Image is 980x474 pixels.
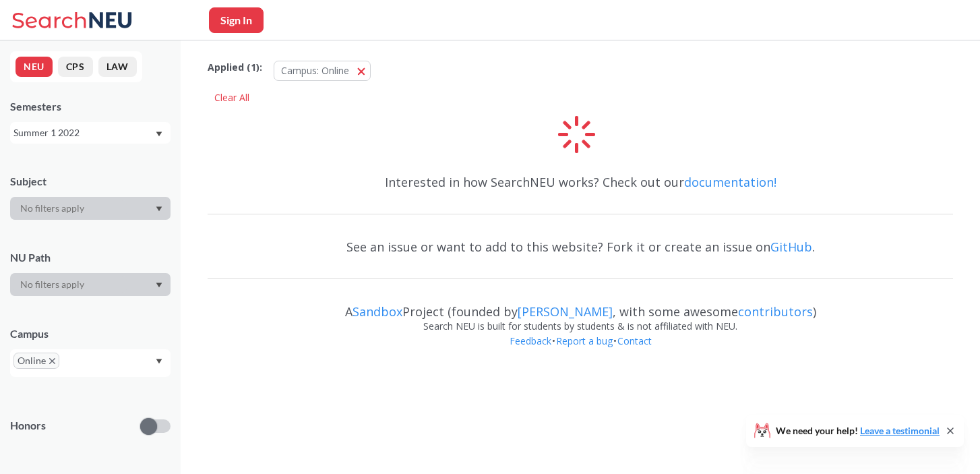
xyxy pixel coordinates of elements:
a: contributors [738,303,813,320]
svg: Dropdown arrow [156,359,162,364]
a: Sandbox [353,303,402,320]
a: Report a bug [555,334,613,347]
a: Leave a testimonial [860,425,940,436]
svg: Dropdown arrow [156,131,162,137]
div: Search NEU is built for students by students & is not affiliated with NEU. [208,319,953,334]
svg: Dropdown arrow [156,283,162,288]
div: Summer 1 2022 [13,125,154,140]
div: Summer 1 2022Dropdown arrow [10,122,171,144]
svg: X to remove pill [49,358,55,364]
div: Campus [10,326,171,341]
button: LAW [98,57,137,77]
a: GitHub [770,239,812,255]
button: Sign In [209,7,264,33]
span: OnlineX to remove pill [13,353,59,369]
a: documentation! [684,174,776,190]
div: NU Path [10,250,171,265]
a: Contact [617,334,652,347]
a: Feedback [509,334,552,347]
div: Semesters [10,99,171,114]
div: OnlineX to remove pillDropdown arrow [10,349,171,377]
span: We need your help! [776,426,940,436]
div: A Project (founded by , with some awesome ) [208,292,953,319]
p: Honors [10,418,46,434]
div: Dropdown arrow [10,197,171,220]
div: Interested in how SearchNEU works? Check out our [208,162,953,202]
svg: Dropdown arrow [156,206,162,212]
div: Dropdown arrow [10,273,171,296]
div: Subject [10,174,171,189]
button: NEU [16,57,53,77]
button: Campus: Online [274,61,371,81]
span: Campus: Online [281,64,349,77]
button: CPS [58,57,93,77]
a: [PERSON_NAME] [518,303,613,320]
div: • • [208,334,953,369]
div: See an issue or want to add to this website? Fork it or create an issue on . [208,227,953,266]
div: Clear All [208,88,256,108]
span: Applied ( 1 ): [208,60,262,75]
